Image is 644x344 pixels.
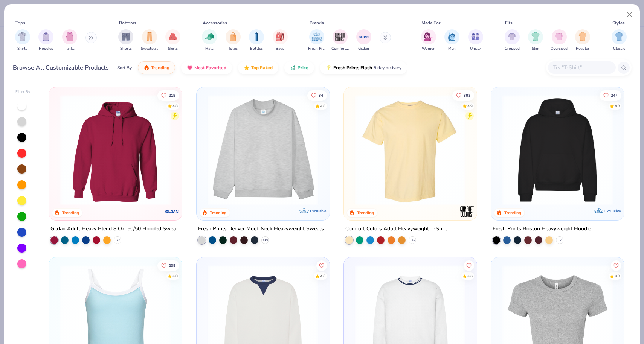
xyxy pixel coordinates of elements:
[334,31,346,43] img: Comfort Colors Image
[273,29,288,52] button: filter button
[251,65,273,71] span: Top Rated
[452,90,474,100] button: Like
[551,46,568,52] span: Oversized
[528,29,543,52] div: filter for Slim
[326,65,332,71] img: flash.gif
[467,103,473,109] div: 4.9
[421,20,440,26] div: Made For
[50,224,180,234] div: Gildan Adult Heavy Blend 8 Oz. 50/50 Hooded Sweatshirt
[39,46,53,52] span: Hoodies
[204,95,322,205] img: f5d85501-0dbb-4ee4-b115-c08fa3845d83
[613,46,625,52] span: Classic
[532,46,539,52] span: Slim
[165,29,180,52] button: filter button
[205,46,214,52] span: Hats
[358,46,369,52] span: Gildan
[307,90,327,100] button: Like
[508,32,516,41] img: Cropped Image
[499,95,617,205] img: 91acfc32-fd48-4d6b-bdad-a4c1a30ac3fc
[551,29,568,52] div: filter for Oversized
[611,93,618,97] span: 244
[552,63,610,72] input: Try "T-Shirt"
[276,46,284,52] span: Bags
[421,29,436,52] div: filter for Women
[623,8,637,22] button: Close
[249,29,264,52] div: filter for Bottles
[320,103,325,109] div: 4.8
[244,65,250,71] img: TopRated.gif
[615,103,620,109] div: 4.8
[316,260,327,271] button: Like
[165,204,180,219] img: Gildan logo
[345,224,447,234] div: Comfort Colors Adult Heavyweight T-Shirt
[252,32,261,41] img: Bottles Image
[165,29,180,52] div: filter for Skirts
[612,29,627,52] div: filter for Classic
[138,61,175,74] button: Trending
[62,29,77,52] button: filter button
[464,93,470,97] span: 302
[424,32,433,41] img: Women Image
[320,61,407,74] button: Fresh Prints Flash5 day delivery
[493,224,591,234] div: Fresh Prints Boston Heavyweight Hoodie
[356,29,371,52] div: filter for Gildan
[66,32,74,41] img: Tanks Image
[145,32,154,41] img: Sweatpants Image
[198,224,328,234] div: Fresh Prints Denver Mock Neck Heavyweight Sweatshirt
[187,65,193,71] img: most_fav.gif
[558,238,562,242] span: + 9
[276,32,284,41] img: Bags Image
[62,29,77,52] div: filter for Tanks
[226,29,241,52] div: filter for Totes
[169,264,175,268] span: 235
[356,29,371,52] button: filter button
[611,260,621,271] button: Like
[273,29,288,52] div: filter for Bags
[122,32,130,41] img: Shorts Image
[284,61,314,74] button: Price
[117,64,132,71] div: Sort By
[444,29,459,52] div: filter for Men
[118,29,133,52] button: filter button
[468,29,483,52] div: filter for Unisex
[505,29,520,52] button: filter button
[421,29,436,52] button: filter button
[157,260,179,271] button: Like
[118,29,133,52] div: filter for Shorts
[249,29,264,52] button: filter button
[471,32,480,41] img: Unisex Image
[38,29,53,52] button: filter button
[333,65,372,71] span: Fresh Prints Flash
[172,103,178,109] div: 4.8
[615,274,620,279] div: 4.8
[65,46,75,52] span: Tanks
[203,20,227,26] div: Accessories
[467,274,473,279] div: 4.6
[448,32,456,41] img: Men Image
[448,46,456,52] span: Men
[464,260,474,271] button: Like
[141,29,158,52] button: filter button
[600,90,621,100] button: Like
[615,32,624,41] img: Classic Image
[169,93,175,97] span: 219
[351,95,469,205] img: 029b8af0-80e6-406f-9fdc-fdf898547912
[469,95,587,205] img: e55d29c3-c55d-459c-bfd9-9b1c499ab3c6
[422,46,435,52] span: Women
[331,46,349,52] span: Comfort Colors
[17,46,27,52] span: Shirts
[238,61,278,74] button: Top Rated
[205,32,214,41] img: Hats Image
[141,29,158,52] div: filter for Sweatpants
[120,46,132,52] span: Shorts
[310,20,324,26] div: Brands
[18,32,27,41] img: Shirts Image
[298,65,308,71] span: Price
[15,29,30,52] div: filter for Shirts
[470,46,481,52] span: Unisex
[612,20,625,26] div: Styles
[229,32,237,41] img: Totes Image
[250,46,263,52] span: Bottles
[15,89,31,95] div: Filter By
[151,65,169,71] span: Trending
